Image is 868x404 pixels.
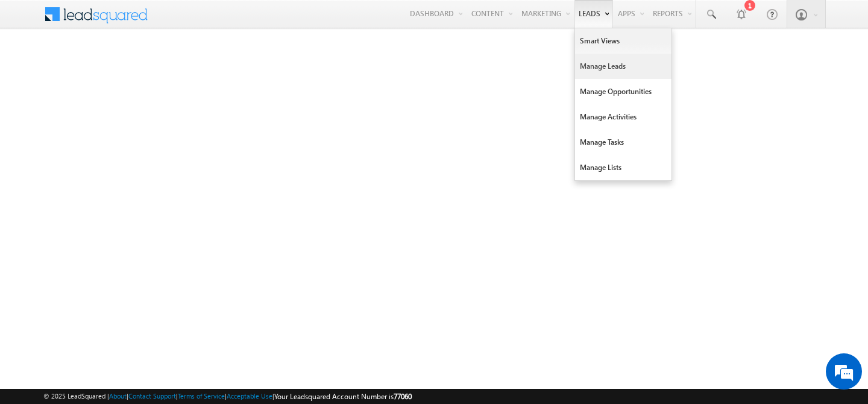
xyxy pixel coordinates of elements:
[164,315,219,332] em: Start Chat
[394,392,412,401] span: 77060
[575,54,671,79] a: Manage Leads
[20,63,51,79] img: d_60004797649_company_0_60004797649
[198,6,227,35] div: Minimize live chat window
[575,28,671,54] a: Smart Views
[575,155,671,180] a: Manage Lists
[575,79,671,104] a: Manage Opportunities
[16,112,220,305] textarea: Type your message and hit 'Enter'
[575,104,671,130] a: Manage Activities
[227,392,272,400] a: Acceptable Use
[575,130,671,155] a: Manage Tasks
[43,391,412,402] span: © 2025 LeadSquared | | | | |
[178,392,225,400] a: Terms of Service
[109,392,127,400] a: About
[274,392,412,401] span: Your Leadsquared Account Number is
[63,63,203,79] div: Chat with us now
[128,392,176,400] a: Contact Support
